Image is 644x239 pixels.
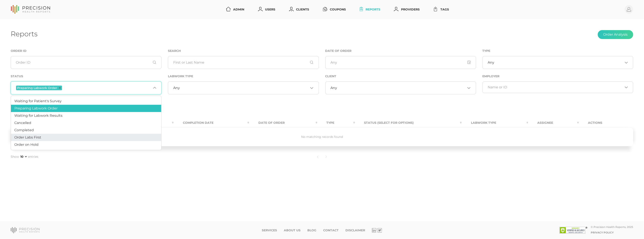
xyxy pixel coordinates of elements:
[494,60,623,65] input: Search for option
[168,74,193,78] label: Labwork Type
[483,74,500,78] label: Employer
[19,154,28,159] select: Showentries
[168,49,181,53] label: Search
[11,49,27,53] label: Order ID
[14,143,38,147] span: Order on Hold
[287,6,311,13] a: Clients
[14,106,58,110] span: Preparing Labwork Order
[325,82,476,94] div: Search for option
[11,74,23,78] label: Status
[14,114,62,118] span: Waiting for Labwork Results
[59,87,61,89] button: Deselect Preparing Labwork Order
[432,6,451,13] a: Tags
[337,86,466,90] input: Search for option
[598,30,633,39] button: Order Analysis
[11,82,161,94] div: Search for option
[358,6,382,13] a: Reports
[307,229,316,232] a: Blog
[591,225,633,229] div: © Precision Health Reports, 2025
[284,229,301,232] a: About Us
[14,135,41,139] span: Order Labs First
[11,56,161,69] input: Order ID
[528,118,579,128] th: Assignee : activate to sort column ascending
[14,121,31,125] span: Cancelled
[483,56,633,69] div: Search for option
[355,118,462,128] th: Status (Select for Options) : activate to sort column ascending
[325,74,336,78] label: Client
[325,49,352,53] label: Date of Order
[560,227,588,234] img: SSL site seal - click to verify
[173,86,180,90] span: Any
[256,6,277,13] a: Users
[392,6,421,13] a: Providers
[11,128,633,146] td: No matching records found
[345,229,365,232] a: Disclaimer
[591,231,614,234] a: Privacy Policy
[579,118,633,128] th: Actions
[488,60,494,65] span: Any
[483,49,490,53] label: Type
[168,56,319,69] input: First or Last Name
[174,118,249,128] th: Completion Date : activate to sort column ascending
[330,86,337,90] span: Any
[317,118,355,128] th: Type : activate to sort column ascending
[462,118,528,128] th: Labwork Type : activate to sort column ascending
[11,30,37,38] h1: Reports
[17,86,57,89] span: Preparing Labwork Order
[321,6,348,13] a: Coupons
[483,82,633,93] div: Search for option
[224,6,246,13] a: Admin
[11,154,38,159] label: Show entries
[249,118,317,128] th: Date Of Order : activate to sort column ascending
[262,229,277,232] a: Services
[180,86,308,90] input: Search for option
[168,82,319,94] div: Search for option
[488,85,623,89] input: Search for option
[14,99,62,103] span: Waiting for Patient's Survey
[323,229,339,232] a: Contact
[63,85,151,91] input: Search for option
[14,128,34,132] span: Completed
[325,56,476,69] input: Any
